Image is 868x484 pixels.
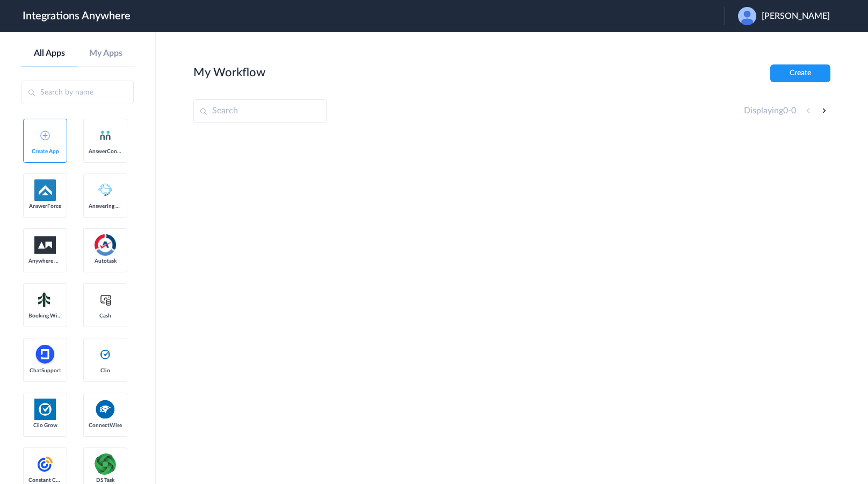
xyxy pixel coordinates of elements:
img: constant-contact.svg [34,453,56,475]
img: distributedSource.png [95,453,116,475]
img: clio-logo.svg [99,348,112,361]
span: [PERSON_NAME] [762,11,830,21]
a: My Apps [78,48,134,59]
img: chatsupport-icon.svg [34,344,56,365]
img: add-icon.svg [40,131,50,140]
h2: My Workflow [193,66,265,80]
img: connectwise.png [95,399,116,420]
span: Constant Contact [28,477,62,483]
span: Cash [89,313,122,319]
img: autotask.png [95,234,116,256]
span: Answering Service [89,203,122,210]
span: AnswerForce [28,203,62,210]
a: All Apps [21,48,78,59]
img: Setmore_Logo.svg [34,290,56,309]
input: Search by name [21,81,134,104]
h1: Integrations Anywhere [23,10,131,23]
span: Anywhere Works [28,258,62,264]
h4: Displaying - [744,106,796,116]
span: 0 [791,106,796,115]
img: Answering_service.png [95,179,116,201]
span: Autotask [89,258,122,264]
img: Clio.jpg [34,399,56,420]
span: ConnectWise [89,422,122,429]
img: cash-logo.svg [99,293,112,306]
span: Booking Widget [28,313,62,319]
button: Create [770,64,830,82]
img: af-app-logo.svg [34,179,56,201]
input: Search [193,99,327,123]
span: Create App [28,148,62,155]
img: aww.png [34,236,56,254]
span: Clio [89,367,122,374]
span: DS Task [89,477,122,483]
span: ChatSupport [28,367,62,374]
img: user.png [738,7,756,25]
span: Clio Grow [28,422,62,429]
img: answerconnect-logo.svg [99,129,112,142]
span: AnswerConnect [89,148,122,155]
span: 0 [783,106,788,115]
